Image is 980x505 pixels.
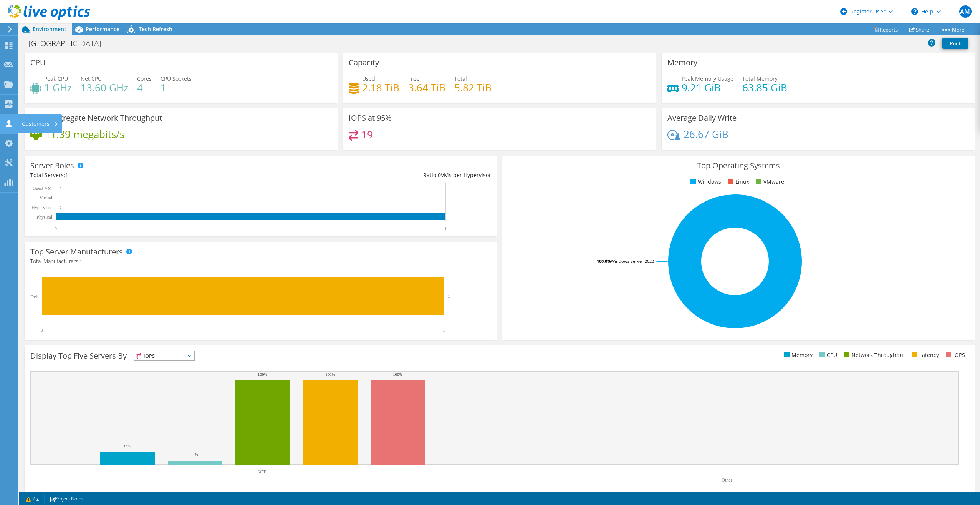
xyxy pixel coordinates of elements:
[44,83,72,92] h4: 1 GHz
[30,171,261,179] div: Total Servers:
[60,196,61,200] text: 0
[754,178,784,186] li: VMware
[349,58,379,67] h3: Capacity
[362,75,375,82] span: Used
[18,114,62,133] div: Customers
[959,5,972,18] span: AM
[349,114,392,122] h3: IOPS at 95%
[33,25,66,33] span: Environment
[137,75,152,82] span: Cores
[867,23,904,35] a: Reports
[911,8,918,15] svg: \n
[842,351,905,359] li: Network Throughput
[325,372,335,377] text: 100%
[21,494,45,503] a: 2
[25,39,113,48] h1: [GEOGRAPHIC_DATA]
[742,75,778,82] span: Total Memory
[722,477,732,483] text: Other
[362,83,399,92] h4: 2.18 TiB
[139,25,172,33] span: Tech Refresh
[689,178,721,186] li: Windows
[30,58,46,67] h3: CPU
[30,161,74,170] h3: Server Roles
[30,257,491,266] h4: Total Manufacturers:
[782,351,813,359] li: Memory
[31,205,52,210] text: Hypervisor
[508,161,969,170] h3: Top Operating Systems
[393,372,403,377] text: 100%
[408,75,419,82] span: Free
[81,83,128,92] h4: 13.60 GHz
[44,494,89,503] a: Project Notes
[684,130,728,138] h4: 26.67 GiB
[60,206,61,209] text: 0
[682,75,733,82] span: Peak Memory Usage
[448,294,450,299] text: 1
[257,469,268,475] text: SCT1
[65,171,68,179] span: 1
[137,83,152,92] h4: 4
[79,257,83,265] span: 1
[55,226,57,231] text: 0
[667,114,737,122] h3: Average Daily Write
[44,75,68,82] span: Peak CPU
[667,58,697,67] h3: Memory
[258,372,268,377] text: 100%
[611,258,654,264] tspan: Windows Server 2022
[944,351,965,359] li: IOPS
[86,25,119,33] span: Performance
[597,258,611,264] tspan: 100.0%
[682,83,733,92] h4: 9.21 GiB
[904,23,935,35] a: Share
[124,444,131,448] text: 14%
[81,75,102,82] span: Net CPU
[408,83,445,92] h4: 3.64 TiB
[910,351,939,359] li: Latency
[454,83,492,92] h4: 5.82 TiB
[161,83,192,92] h4: 1
[361,130,373,139] h4: 19
[30,294,38,299] text: Dell
[40,195,53,201] text: Virtual
[454,75,467,82] span: Total
[438,171,441,179] span: 0
[935,23,970,35] a: More
[60,186,61,190] text: 0
[30,114,162,122] h3: Peak Aggregate Network Throughput
[818,351,837,359] li: CPU
[261,171,491,179] div: Ratio: VMs per Hypervisor
[134,351,194,360] span: IOPS
[942,38,968,49] a: Print
[449,215,451,219] text: 1
[444,226,447,231] text: 1
[742,83,787,92] h4: 63.85 GiB
[45,130,124,138] h4: 11.39 megabits/s
[30,248,123,256] h3: Top Server Manufacturers
[161,75,192,82] span: CPU Sockets
[33,186,52,191] text: Guest VM
[41,327,43,333] text: 0
[726,178,749,186] li: Linux
[192,452,198,457] text: 4%
[443,327,445,333] text: 1
[36,214,52,220] text: Physical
